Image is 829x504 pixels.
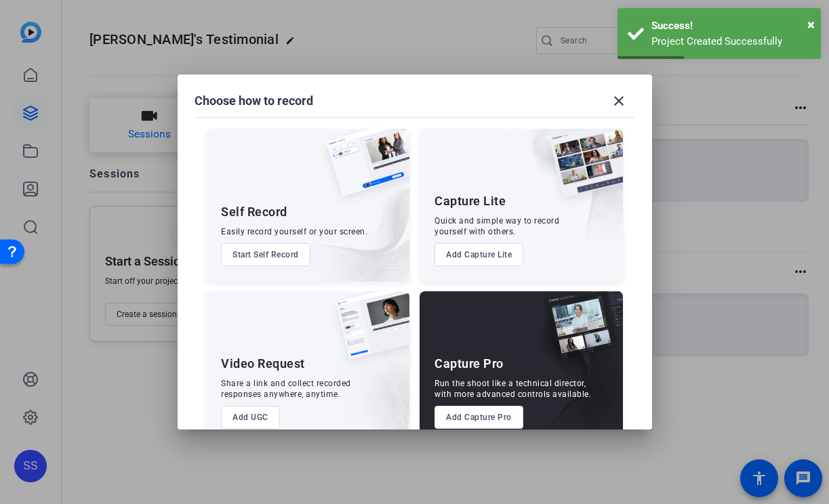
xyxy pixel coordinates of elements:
div: Quick and simple way to record yourself with others. [434,215,559,237]
div: Video Request [221,356,305,372]
img: capture-pro.png [533,291,623,374]
img: embarkstudio-self-record.png [291,158,409,281]
span: × [807,16,815,33]
div: Share a link and collect recorded responses anywhere, anytime. [221,378,351,400]
div: Capture Lite [434,193,506,209]
button: Add Capture Pro [434,406,523,429]
button: Start Self Record [221,243,310,266]
button: Add Capture Lite [434,243,523,266]
div: Run the shoot like a technical director, with more advanced controls available. [434,378,591,400]
div: Capture Pro [434,356,504,372]
img: embarkstudio-ugc-content.png [331,333,409,444]
mat-icon: close [611,93,627,109]
img: embarkstudio-capture-pro.png [523,308,623,444]
div: Self Record [221,204,287,220]
h1: Choose how to record [195,93,313,109]
img: ugc-content.png [325,291,409,373]
img: embarkstudio-capture-lite.png [502,129,623,264]
div: Success! [651,18,811,34]
div: Project Created Successfully [651,34,811,49]
button: Add UGC [221,406,280,429]
img: self-record.png [316,129,409,210]
div: Easily record yourself or your screen. [221,226,367,237]
img: capture-lite.png [539,129,623,211]
button: Close [807,14,815,35]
